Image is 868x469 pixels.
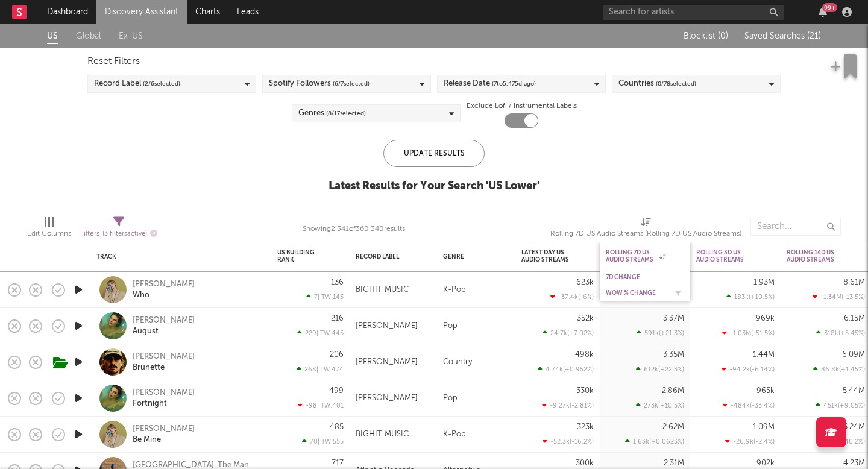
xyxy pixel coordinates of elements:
span: ( 21 ) [807,32,821,40]
div: 902k [756,459,775,467]
div: 717 [332,459,344,467]
div: [PERSON_NAME] [356,355,418,370]
div: 8.61M [843,279,865,286]
span: Saved Searches [744,32,821,40]
label: Exclude Lofi / Instrumental Labels [467,99,577,113]
div: Rolling 14D US Audio Streams [787,249,847,263]
div: Rolling 3D US Audio Streams [696,249,756,263]
a: Ex-US [119,29,143,44]
div: BIGHIT MUSIC [356,283,409,297]
div: 86.8k ( +1.45 % ) [813,365,865,373]
div: Record Label [94,77,180,91]
div: 136 [331,279,344,286]
div: 1.09M [753,423,775,431]
div: Countries [618,77,696,91]
div: -52.3k ( -16.2 % ) [542,438,594,445]
div: [PERSON_NAME] [133,388,195,398]
div: US Building Rank [277,249,325,263]
a: Be Mine [133,435,161,445]
div: Reset Filters [87,54,781,69]
div: 2.86M [662,387,684,395]
div: Latest Day US Audio Streams [521,249,576,263]
div: Rolling 7D US Audio Streams (Rolling 7D US Audio Streams) [550,227,741,241]
div: 300k [576,459,594,467]
a: US [47,29,58,44]
div: 206 [330,351,344,359]
a: [PERSON_NAME] [133,315,195,326]
a: Who [133,290,149,301]
a: [PERSON_NAME] [133,424,195,435]
span: ( 6 / 7 selected) [333,77,370,91]
div: 216 [331,315,344,323]
div: 5.24M [843,423,865,431]
a: [PERSON_NAME] [133,279,195,290]
div: Release Date [444,77,536,91]
div: 498k [575,351,594,359]
div: 330k [576,387,594,395]
div: 273k ( +10.5 % ) [636,401,684,409]
div: WoW % Change [606,289,666,297]
div: 7D Change [606,274,666,281]
div: Genre [443,253,503,260]
div: 4.23M [843,459,865,467]
div: 1.63k ( +0.0623 % ) [625,438,684,445]
div: Fortnight [133,398,167,409]
button: Saved Searches (21) [741,31,821,41]
input: Search for artists [603,5,784,20]
div: Rolling 7D US Audio Streams [606,249,666,263]
button: 99+ [819,7,827,17]
div: Edit Columns [27,227,71,241]
div: -26.9k ( -2.4 % ) [725,438,775,445]
span: ( 2 / 6 selected) [143,77,180,91]
div: -98 | TW: 401 [277,401,344,409]
div: 4.74k ( +0.952 % ) [538,365,594,373]
div: 323k [577,423,594,431]
a: [PERSON_NAME] [133,351,195,362]
div: 499 [329,387,344,395]
div: 6.15M [844,315,865,323]
div: Genres [298,106,366,121]
div: Pop [437,380,515,417]
div: 969k [756,315,775,323]
a: August [133,326,159,337]
div: -9.27k ( -2.81 % ) [542,401,594,409]
div: -94.2k ( -6.14 % ) [722,365,775,373]
div: -484k ( -33.4 % ) [723,401,775,409]
div: Showing 2,341 of 360,340 results [303,212,405,247]
span: ( 3 filters active) [102,231,147,238]
span: ( 8 / 17 selected) [326,106,366,121]
div: Update Results [383,140,485,167]
div: 5.44M [843,387,865,395]
div: Rolling 7D US Audio Streams (Rolling 7D US Audio Streams) [550,212,741,247]
div: K-Pop [437,272,515,308]
div: Edit Columns [27,212,71,247]
div: Record Label [356,253,413,260]
div: -1.34M ( -13.5 % ) [813,293,865,301]
div: -1.03M ( -51.5 % ) [722,329,775,337]
div: Spotify Followers [269,77,370,91]
div: Filters(3 filters active) [80,212,157,247]
span: Blocklist [684,32,728,40]
input: Search... [750,218,841,236]
div: Country [437,344,515,380]
div: 623k [576,279,594,286]
div: 2.62M [662,423,684,431]
div: -37.4k ( -6 % ) [550,293,594,301]
div: 451k ( +9.05 % ) [816,401,865,409]
div: 268 | TW: 474 [277,365,344,373]
div: Showing 2,341 of 360,340 results [303,222,405,236]
div: Brunette [133,362,165,373]
div: [PERSON_NAME] [356,319,418,333]
div: 2.31M [664,459,684,467]
div: 1.93M [753,279,775,286]
button: Filter by WoW % Change [672,287,684,299]
div: 318k ( +5.45 % ) [816,329,865,337]
div: BIGHIT MUSIC [356,427,409,442]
